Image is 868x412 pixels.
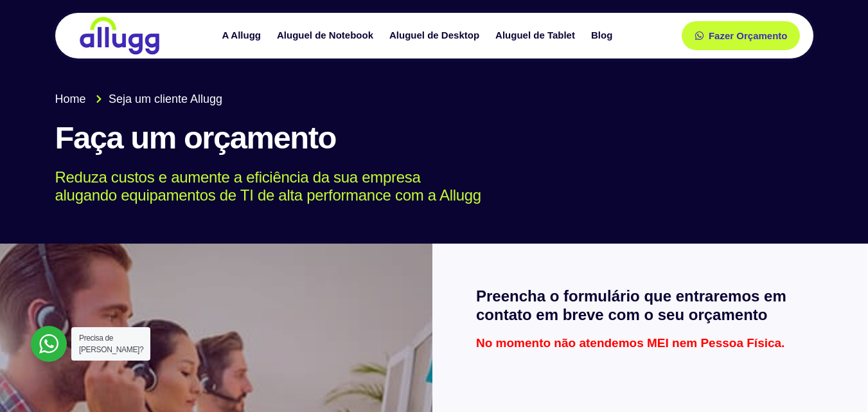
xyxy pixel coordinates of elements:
[476,337,824,349] p: No momento não atendemos MEI nem Pessoa Física.
[55,121,813,156] h1: Faça um orçamento
[105,91,222,108] span: Seja um cliente Allugg
[585,24,622,47] a: Blog
[79,334,143,354] span: Precisa de [PERSON_NAME]?
[489,24,585,47] a: Aluguel de Tablet
[270,24,383,47] a: Aluguel de Notebook
[55,168,795,206] p: Reduza custos e aumente a eficiência da sua empresa alugando equipamentos de TI de alta performan...
[55,91,86,108] span: Home
[476,287,824,325] h2: Preencha o formulário que entraremos em contato em breve com o seu orçamento
[709,31,788,40] span: Fazer Orçamento
[78,16,161,55] img: locação de TI é Allugg
[682,21,801,50] a: Fazer Orçamento
[215,24,270,47] a: A Allugg
[383,24,489,47] a: Aluguel de Desktop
